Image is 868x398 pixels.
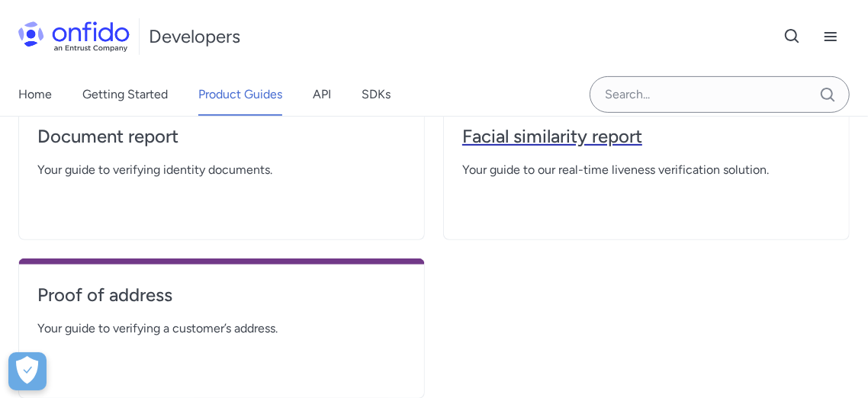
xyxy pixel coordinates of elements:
a: Home [18,73,52,116]
a: Getting Started [82,73,168,116]
div: Cookie Preferences [8,352,47,390]
span: Your guide to verifying a customer’s address. [37,319,406,338]
svg: Open search button [783,27,802,46]
button: Open search button [773,18,812,56]
button: Open Preferences [8,352,47,390]
img: Onfido Logo [18,21,130,52]
span: Your guide to our real-time liveness verification solution. [462,161,831,179]
h4: Document report [37,124,406,149]
a: SDKs [362,73,391,116]
a: Product Guides [198,73,282,116]
h4: Proof of address [37,283,406,307]
a: Facial similarity report [462,124,831,161]
a: API [313,73,331,116]
button: Open navigation menu button [812,18,850,56]
a: Proof of address [37,283,406,319]
svg: Open navigation menu button [821,27,840,46]
input: Onfido search input field [590,76,850,113]
h4: Facial similarity report [462,124,831,149]
h1: Developers [149,24,240,49]
a: Document report [37,124,406,161]
span: Your guide to verifying identity documents. [37,161,406,179]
